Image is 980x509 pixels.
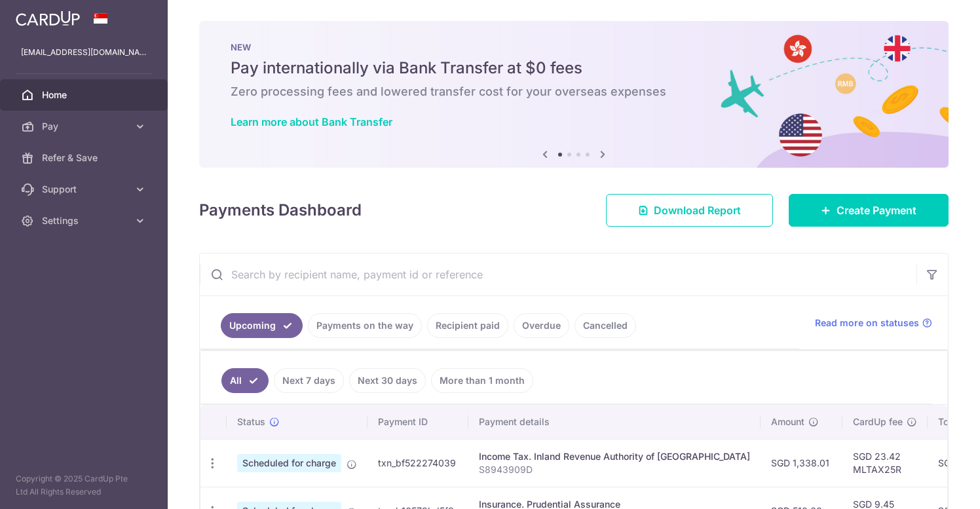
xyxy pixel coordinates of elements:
[349,368,426,393] a: Next 30 days
[431,368,533,393] a: More than 1 month
[237,415,265,428] span: Status
[815,316,919,330] span: Read more on statuses
[221,368,269,393] a: All
[837,202,916,218] span: Create Payment
[654,202,741,218] span: Download Report
[789,194,949,227] a: Create Payment
[479,463,750,476] p: S8943909D
[274,368,344,393] a: Next 7 days
[231,42,917,52] p: NEW
[575,313,636,338] a: Cancelled
[199,198,362,222] h4: Payments Dashboard
[606,194,773,227] a: Download Report
[479,450,750,463] div: Income Tax. Inland Revenue Authority of [GEOGRAPHIC_DATA]
[42,183,128,196] span: Support
[199,21,949,168] img: Bank transfer banner
[815,316,932,330] a: Read more on statuses
[308,313,422,338] a: Payments on the way
[842,439,928,487] td: SGD 23.42 MLTAX25R
[771,415,804,428] span: Amount
[231,115,392,128] a: Learn more about Bank Transfer
[231,84,917,100] h6: Zero processing fees and lowered transfer cost for your overseas expenses
[21,46,147,59] p: [EMAIL_ADDRESS][DOMAIN_NAME]
[427,313,508,338] a: Recipient paid
[221,313,303,338] a: Upcoming
[761,439,842,487] td: SGD 1,338.01
[237,454,341,472] span: Scheduled for charge
[367,439,468,487] td: txn_bf522274039
[468,405,761,439] th: Payment details
[42,120,128,133] span: Pay
[853,415,903,428] span: CardUp fee
[231,58,917,79] h5: Pay internationally via Bank Transfer at $0 fees
[514,313,569,338] a: Overdue
[896,470,967,502] iframe: Opens a widget where you can find more information
[42,88,128,102] span: Home
[16,10,80,26] img: CardUp
[367,405,468,439] th: Payment ID
[200,254,916,295] input: Search by recipient name, payment id or reference
[42,214,128,227] span: Settings
[42,151,128,164] span: Refer & Save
